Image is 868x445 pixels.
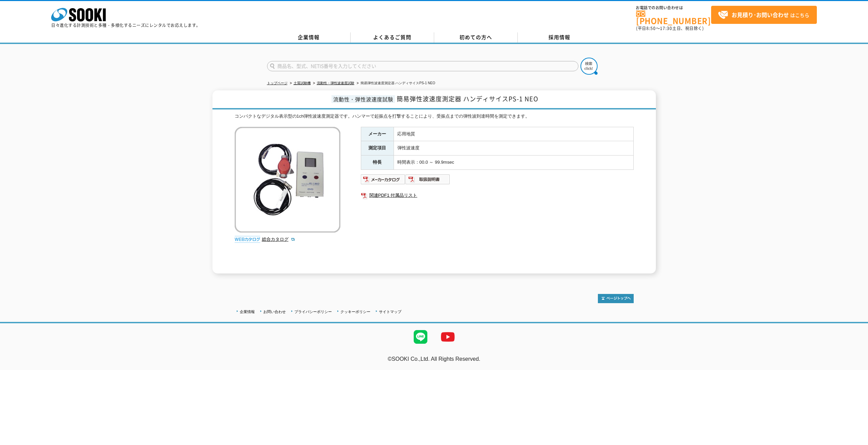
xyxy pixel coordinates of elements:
td: 時間表示：00.0 ～ 99.9msec [394,155,633,170]
a: [PHONE_NUMBER] [636,11,711,25]
img: webカタログ [235,236,260,243]
a: お見積り･お問い合わせはこちら [711,6,817,24]
a: 企業情報 [267,32,351,43]
span: 8:50 [646,25,656,31]
th: メーカー [361,127,394,141]
img: メーカーカタログ [361,174,406,185]
img: トップページへ [598,294,634,303]
span: はこちら [718,10,809,20]
a: 採用情報 [518,32,601,43]
div: コンパクトなデジタル表示型の1ch弾性波速度測定器です。ハンマーで起振点を打撃することにより、受振点までの弾性波到達時間を測定できます。 [235,113,634,120]
span: 初めての方へ [459,33,492,41]
a: サイトマップ [379,310,401,314]
a: 土質試験機 [294,81,311,85]
a: お問い合わせ [263,310,286,314]
a: 企業情報 [240,310,255,314]
a: 関連PDF1 付属品リスト [361,191,634,200]
strong: お見積り･お問い合わせ [732,11,789,19]
p: 日々進化する計測技術と多種・多様化するニーズにレンタルでお応えします。 [51,23,201,27]
td: 応用地質 [394,127,633,141]
img: 取扱説明書 [406,174,450,185]
th: 特長 [361,155,394,170]
input: 商品名、型式、NETIS番号を入力してください [267,61,578,71]
a: 取扱説明書 [406,178,450,183]
span: お電話でのお問い合わせは [636,6,711,10]
img: btn_search.png [580,58,598,75]
img: LINE [407,323,434,351]
a: テストMail [842,363,868,369]
a: 総合カタログ [262,237,295,242]
li: 簡易弾性波速度測定器 ハンディサイスPS-1 NEO [355,80,435,87]
a: 初めての方へ [434,32,518,43]
span: (平日 ～ 土日、祝日除く) [636,25,704,31]
span: 簡易弾性波速度測定器 ハンディサイスPS-1 NEO [397,94,538,103]
img: YouTube [434,323,461,351]
img: 簡易弾性波速度測定器 ハンディサイスPS-1 NEO [235,127,340,233]
a: プライバシーポリシー [294,310,332,314]
span: 流動性・弾性波速度試験 [332,95,395,103]
a: 流動性・弾性波速度試験 [317,81,354,85]
td: 弾性波速度 [394,141,633,155]
a: クッキーポリシー [340,310,370,314]
a: メーカーカタログ [361,178,406,183]
span: 17:30 [660,25,672,31]
th: 測定項目 [361,141,394,155]
a: トップページ [267,81,288,85]
a: よくあるご質問 [351,32,434,43]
